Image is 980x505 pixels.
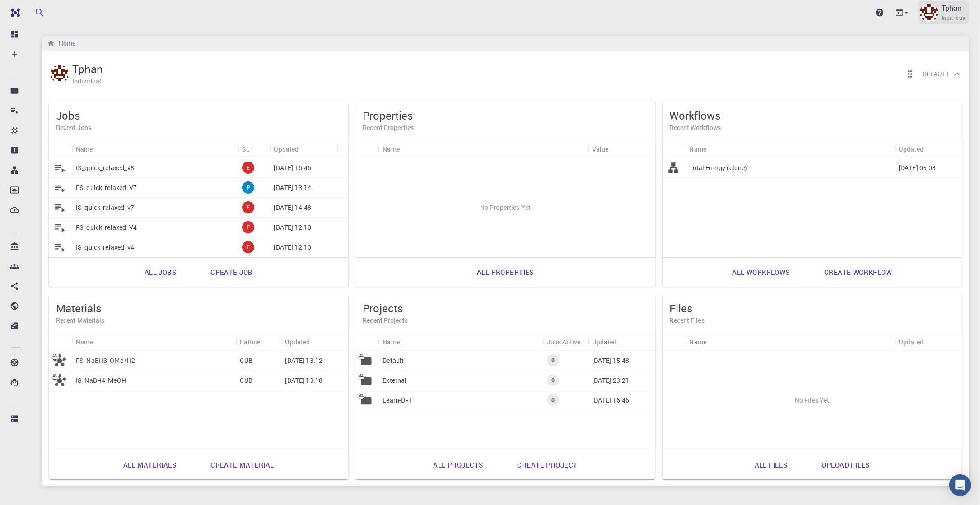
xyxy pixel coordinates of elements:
[663,333,685,351] div: Icon
[76,183,137,192] p: FS_quick_relaxed_V7
[76,243,134,252] p: IS_quick_relaxed_v4
[243,164,253,171] span: E
[670,315,955,325] h6: Recent Files
[49,140,71,158] div: Icon
[238,140,269,158] div: Status
[901,65,919,83] button: Reorder cards
[400,142,414,156] button: Sort
[706,334,721,349] button: Sort
[363,301,648,315] h5: Projects
[899,333,924,351] div: Updated
[242,221,254,233] div: error
[894,333,962,351] div: Updated
[280,333,348,351] div: Updated
[19,6,45,14] span: Hỗ trợ
[942,3,962,14] p: Tphan
[685,140,894,158] div: Name
[261,334,275,349] button: Sort
[56,315,341,325] h6: Recent Materials
[242,241,254,253] div: error
[355,158,655,257] div: No Properties Yet
[920,4,938,22] img: Tphan
[274,140,299,158] div: Updated
[592,356,630,365] p: [DATE] 15:48
[942,14,967,23] span: Individual
[274,243,311,252] p: [DATE] 12:10
[924,334,938,349] button: Sort
[45,38,77,48] nav: breadcrumb
[274,203,311,212] p: [DATE] 14:48
[363,108,648,123] h5: Properties
[670,108,955,123] h5: Workflows
[274,163,311,172] p: [DATE] 16:46
[42,97,969,486] div: TphanTphanIndividualReorder cardsDefault
[609,142,623,156] button: Sort
[243,223,253,231] span: E
[243,204,253,211] span: E
[722,261,800,283] a: All workflows
[285,356,322,365] p: [DATE] 13:12
[93,334,107,349] button: Sort
[378,140,587,158] div: Name
[7,8,20,17] img: logo
[383,140,400,158] div: Name
[548,396,558,404] span: 0
[899,140,924,158] div: Updated
[663,351,962,450] div: No Files Yet
[423,454,493,476] a: All projects
[49,333,71,351] div: Icon
[76,376,126,385] p: IS_NaBH4_MeOH
[56,108,341,123] h5: Jobs
[617,334,631,349] button: Sort
[685,333,894,351] div: Name
[400,334,414,349] button: Sort
[242,162,254,174] div: error
[592,396,630,405] p: [DATE] 16:46
[113,454,187,476] a: All materials
[383,396,412,405] p: Learn-DFT
[690,140,707,158] div: Name
[76,333,93,351] div: Name
[812,454,880,476] a: Upload files
[93,142,107,156] button: Sort
[310,334,325,349] button: Sort
[201,454,284,476] a: Create material
[51,65,69,83] img: Tphan
[383,376,406,385] p: External
[76,356,135,365] p: FS_NaBH3_OMe+H2
[72,62,103,76] h5: Tphan
[299,142,313,156] button: Sort
[923,69,949,79] h6: Default
[547,333,581,351] div: Jobs Active
[670,301,955,315] h5: Files
[690,163,747,172] p: Total Energy (clone)
[894,140,962,158] div: Updated
[949,474,971,496] div: Open Intercom Messenger
[383,333,400,351] div: Name
[242,201,254,213] div: error
[592,333,617,351] div: Updated
[55,38,75,48] h6: Home
[588,140,655,158] div: Value
[363,123,648,133] h6: Recent Properties
[72,76,101,86] h6: Individual
[508,454,588,476] a: Create project
[250,142,265,156] button: Sort
[56,123,341,133] h6: Recent Jobs
[42,51,969,97] div: TphanTphanIndividualReorder cardsDefault
[71,333,235,351] div: Name
[274,183,311,192] p: [DATE] 13:14
[814,261,902,283] a: Create workflow
[201,261,262,283] a: Create job
[243,243,253,251] span: E
[355,333,378,351] div: Icon
[542,333,588,351] div: Jobs Active
[71,140,238,158] div: Name
[670,123,955,133] h6: Recent Workflows
[56,301,341,315] h5: Materials
[285,333,310,351] div: Updated
[285,376,322,385] p: [DATE] 13:18
[274,223,311,232] p: [DATE] 12:10
[548,357,558,364] span: 0
[690,333,707,351] div: Name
